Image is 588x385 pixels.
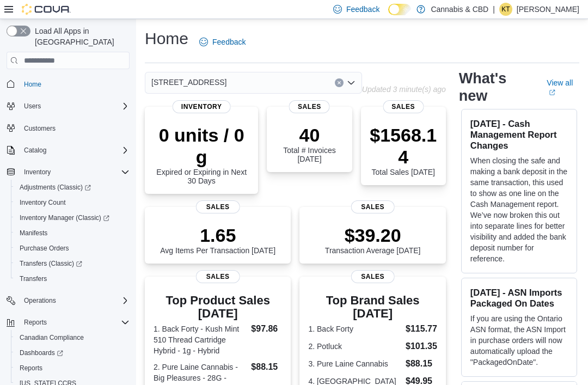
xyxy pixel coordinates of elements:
[308,358,401,369] dt: 3. Pure Laine Cannabis
[549,89,555,96] svg: External link
[15,211,130,224] span: Inventory Manager (Classic)
[11,345,134,360] a: Dashboards
[346,4,379,15] span: Feedback
[2,143,134,158] button: Catalog
[15,196,70,209] a: Inventory Count
[11,195,134,210] button: Inventory Count
[15,331,88,344] a: Canadian Compliance
[160,224,275,255] div: Avg Items Per Transaction [DATE]
[11,210,134,225] a: Inventory Manager (Classic)
[24,168,51,176] span: Inventory
[15,227,130,240] span: Manifests
[383,100,424,113] span: Sales
[347,78,356,87] button: Open list of options
[11,256,134,271] a: Transfers (Classic)
[20,78,46,91] a: Home
[154,294,282,320] h3: Top Product Sales [DATE]
[15,362,130,375] span: Reports
[335,78,344,87] button: Clear input
[275,124,343,146] p: 40
[351,270,395,283] span: Sales
[20,259,82,268] span: Transfers (Classic)
[24,102,41,111] span: Users
[20,121,130,135] span: Customers
[196,270,240,283] span: Sales
[145,28,188,50] h1: Home
[20,122,60,135] a: Customers
[362,85,446,94] p: Updated 3 minute(s) ago
[20,294,60,307] button: Operations
[15,272,130,285] span: Transfers
[2,76,134,91] button: Home
[20,166,130,179] span: Inventory
[20,316,130,329] span: Reports
[325,224,421,246] p: $39.20
[160,224,275,246] p: 1.65
[154,124,249,185] div: Expired or Expiring in Next 30 Days
[251,360,282,374] dd: $88.15
[20,100,45,113] button: Users
[195,31,250,53] a: Feedback
[20,316,51,329] button: Reports
[470,155,568,264] p: When closing the safe and making a bank deposit in the same transaction, this used to show as one...
[431,3,488,16] p: Cannabis & CBD
[2,99,134,114] button: Users
[20,198,66,207] span: Inventory Count
[196,200,240,213] span: Sales
[15,257,130,270] span: Transfers (Classic)
[20,364,42,372] span: Reports
[11,330,134,345] button: Canadian Compliance
[20,274,47,283] span: Transfers
[11,180,134,195] a: Adjustments (Classic)
[20,77,130,90] span: Home
[459,70,534,105] h2: What's new
[406,340,437,353] dd: $101.35
[15,196,130,209] span: Inventory Count
[15,257,87,270] a: Transfers (Classic)
[406,357,437,370] dd: $88.15
[2,293,134,308] button: Operations
[24,80,41,89] span: Home
[2,164,134,180] button: Inventory
[20,166,55,179] button: Inventory
[370,124,437,168] p: $1568.14
[470,313,568,368] p: If you are using the Ontario ASN format, the ASN Import in purchase orders will now automatically...
[406,322,437,335] dd: $115.77
[151,76,226,89] span: [STREET_ADDRESS]
[24,124,56,133] span: Customers
[388,4,411,15] input: Dark Mode
[289,100,330,113] span: Sales
[20,144,51,157] button: Catalog
[20,333,84,342] span: Canadian Compliance
[20,100,130,113] span: Users
[388,15,389,16] span: Dark Mode
[22,4,71,15] img: Cova
[15,346,68,359] a: Dashboards
[11,241,134,256] button: Purchase Orders
[15,346,130,359] span: Dashboards
[15,211,114,224] a: Inventory Manager (Classic)
[251,322,282,335] dd: $97.86
[517,3,579,16] p: [PERSON_NAME]
[2,120,134,136] button: Customers
[173,100,231,113] span: Inventory
[275,124,343,163] div: Total # Invoices [DATE]
[20,144,130,157] span: Catalog
[24,296,56,305] span: Operations
[11,360,134,376] button: Reports
[20,183,91,192] span: Adjustments (Classic)
[20,294,130,307] span: Operations
[501,3,510,16] span: KT
[308,341,401,352] dt: 2. Potluck
[20,244,69,253] span: Purchase Orders
[351,200,395,213] span: Sales
[15,272,51,285] a: Transfers
[24,318,47,327] span: Reports
[15,227,52,240] a: Manifests
[370,124,437,176] div: Total Sales [DATE]
[547,78,579,96] a: View allExternal link
[15,362,47,375] a: Reports
[470,287,568,309] h3: [DATE] - ASN Imports Packaged On Dates
[15,242,73,255] a: Purchase Orders
[308,323,401,334] dt: 1. Back Forty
